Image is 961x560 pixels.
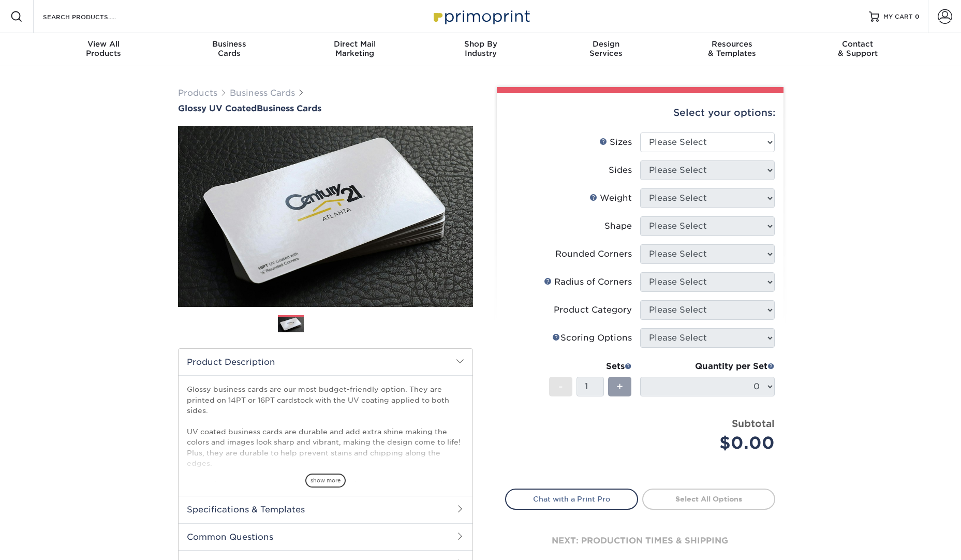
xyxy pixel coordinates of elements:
[179,349,472,375] h2: Product Description
[418,33,543,66] a: Shop ByIndustry
[669,39,795,58] div: & Templates
[795,39,921,58] div: & Support
[230,88,295,98] a: Business Cards
[41,33,167,66] a: View AllProducts
[187,384,464,521] p: Glossy business cards are our most budget-friendly option. They are printed on 14PT or 16PT cards...
[178,104,257,113] span: Glossy UV Coated
[616,379,623,394] span: +
[732,418,775,429] strong: Subtotal
[41,39,167,58] div: Products
[179,523,472,550] h2: Common Questions
[313,311,338,337] img: Business Cards 02
[648,431,775,455] div: $0.00
[599,136,632,149] div: Sizes
[41,39,167,49] span: View All
[178,69,473,364] img: Glossy UV Coated 01
[554,304,632,316] div: Product Category
[179,496,472,523] h2: Specifications & Templates
[609,164,632,176] div: Sides
[178,104,473,113] h1: Business Cards
[429,5,533,27] img: Primoprint
[604,220,632,232] div: Shape
[178,88,217,98] a: Products
[543,39,669,58] div: Services
[505,489,638,509] a: Chat with a Print Pro
[292,33,418,66] a: Direct MailMarketing
[549,360,632,373] div: Sets
[642,489,775,509] a: Select All Options
[589,192,632,204] div: Weight
[552,332,632,344] div: Scoring Options
[292,39,418,49] span: Direct Mail
[166,33,292,66] a: BusinessCards
[558,379,563,394] span: -
[640,360,775,373] div: Quantity per Set
[166,39,292,49] span: Business
[418,39,543,49] span: Shop By
[795,39,921,49] span: Contact
[669,33,795,66] a: Resources& Templates
[544,276,632,288] div: Radius of Corners
[505,93,775,132] div: Select your options:
[915,13,920,20] span: 0
[418,39,543,58] div: Industry
[543,33,669,66] a: DesignServices
[178,104,473,113] a: Glossy UV CoatedBusiness Cards
[305,474,346,488] span: show more
[883,12,913,21] span: MY CART
[278,312,304,337] img: Business Cards 01
[347,311,373,337] img: Business Cards 03
[555,248,632,260] div: Rounded Corners
[42,10,143,23] input: SEARCH PRODUCTS.....
[669,39,795,49] span: Resources
[166,39,292,58] div: Cards
[795,33,921,66] a: Contact& Support
[543,39,669,49] span: Design
[292,39,418,58] div: Marketing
